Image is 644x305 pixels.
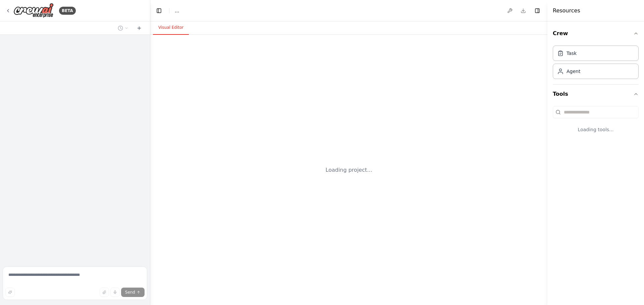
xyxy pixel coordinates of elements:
[567,68,580,75] div: Agent
[175,7,179,14] span: ...
[553,7,580,15] h4: Resources
[59,7,76,15] div: BETA
[533,6,542,15] button: Hide right sidebar
[115,24,131,32] button: Switch to previous chat
[553,121,639,138] div: Loading tools...
[326,166,372,174] div: Loading project...
[553,103,639,144] div: Tools
[553,85,639,103] button: Tools
[154,6,164,15] button: Hide left sidebar
[125,290,135,295] span: Send
[153,21,189,35] button: Visual Editor
[553,43,639,84] div: Crew
[5,288,15,297] button: Improve this prompt
[553,24,639,43] button: Crew
[100,288,109,297] button: Upload files
[13,3,54,18] img: Logo
[134,24,145,32] button: Start a new chat
[567,50,577,57] div: Task
[175,7,179,14] nav: breadcrumb
[121,288,145,297] button: Send
[110,288,120,297] button: Click to speak your automation idea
